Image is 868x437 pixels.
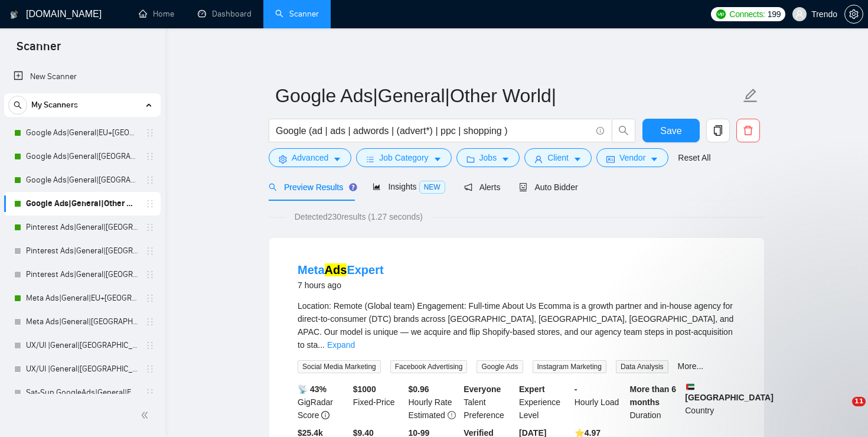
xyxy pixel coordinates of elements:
button: search [8,96,27,115]
span: caret-down [573,155,582,164]
div: Fixed-Price [351,383,406,422]
span: holder [145,341,155,350]
a: Google Ads|General|[GEOGRAPHIC_DATA]+[GEOGRAPHIC_DATA]| [26,145,138,168]
a: Google Ads|General|Other World| [26,192,138,216]
div: Location: Remote (Global team) Engagement: Full-time About Us Ecomma is a growth partner and in-h... [298,299,736,351]
button: Save [642,119,700,142]
span: setting [845,9,863,19]
mark: Ads [325,263,347,276]
span: Facebook Advertising [390,360,468,373]
span: delete [737,125,759,136]
span: user [534,155,543,164]
span: search [612,125,635,136]
span: Jobs [479,151,497,164]
span: double-left [141,409,152,421]
a: MetaAdsExpert [298,263,384,276]
a: searchScanner [275,9,319,19]
span: copy [707,125,729,136]
span: holder [145,246,155,256]
span: area-chart [373,182,381,191]
button: userClientcaret-down [524,148,592,167]
a: Meta Ads|General|[GEOGRAPHIC_DATA]| [26,310,138,334]
span: user [795,10,804,18]
button: idcardVendorcaret-down [596,148,668,167]
button: search [612,119,635,142]
div: Tooltip anchor [348,182,358,193]
a: Pinterest Ads|General|[GEOGRAPHIC_DATA]| [26,263,138,286]
div: 7 hours ago [298,278,384,292]
div: Duration [628,383,683,422]
a: Reset All [678,151,710,164]
span: edit [743,88,758,103]
span: Auto Bidder [519,182,577,192]
a: New Scanner [14,65,151,89]
button: setting [844,5,863,24]
span: My Scanners [31,93,78,117]
div: Hourly Load [572,383,628,422]
span: Instagram Marketing [533,360,606,373]
img: upwork-logo.png [716,9,726,19]
span: holder [145,293,155,303]
span: 11 [852,397,866,406]
span: Job Category [379,151,428,164]
a: UX/UI |General|[GEOGRAPHIC_DATA]+[GEOGRAPHIC_DATA]+[GEOGRAPHIC_DATA]+[GEOGRAPHIC_DATA]| [26,334,138,357]
span: holder [145,270,155,279]
div: Talent Preference [461,383,517,422]
span: search [269,183,277,191]
span: holder [145,128,155,138]
a: Pinterest Ads|General|[GEOGRAPHIC_DATA]+[GEOGRAPHIC_DATA]| [26,239,138,263]
span: caret-down [433,155,442,164]
span: Google Ads [477,360,523,373]
span: holder [145,152,155,161]
b: $ 1000 [353,384,376,394]
span: Alerts [464,182,501,192]
span: info-circle [596,127,604,135]
span: search [9,101,27,109]
button: barsJob Categorycaret-down [356,148,451,167]
span: caret-down [333,155,341,164]
span: exclamation-circle [448,411,456,419]
b: $ 0.96 [409,384,429,394]
span: NEW [419,181,445,194]
span: Estimated [409,410,445,420]
b: - [575,384,577,394]
span: 199 [768,8,781,21]
button: copy [706,119,730,142]
span: Detected 230 results (1.27 seconds) [286,210,431,223]
input: Scanner name... [275,81,740,110]
span: setting [279,155,287,164]
span: caret-down [501,155,510,164]
span: holder [145,175,155,185]
span: holder [145,364,155,374]
span: notification [464,183,472,191]
span: Data Analysis [616,360,668,373]
li: New Scanner [4,65,161,89]
span: Vendor [619,151,645,164]
span: bars [366,155,374,164]
span: holder [145,199,155,208]
span: Advanced [292,151,328,164]
span: folder [466,155,475,164]
a: Google Ads|General|EU+[GEOGRAPHIC_DATA]| [26,121,138,145]
a: homeHome [139,9,174,19]
a: Meta Ads|General|EU+[GEOGRAPHIC_DATA]| [26,286,138,310]
span: info-circle [321,411,329,419]
img: logo [10,5,18,24]
b: Expert [519,384,545,394]
a: Sat-Sun GoogleAds|General|EU+[GEOGRAPHIC_DATA]| [26,381,138,405]
a: Expand [327,340,355,350]
button: settingAdvancedcaret-down [269,148,351,167]
span: Save [660,123,681,138]
span: holder [145,317,155,327]
iframe: Intercom live chat [828,397,856,425]
div: Hourly Rate [406,383,462,422]
span: holder [145,388,155,397]
b: Everyone [464,384,501,394]
button: folderJobscaret-down [456,148,520,167]
a: Google Ads|General|[GEOGRAPHIC_DATA]| [26,168,138,192]
div: GigRadar Score [295,383,351,422]
span: Insights [373,182,445,191]
a: dashboardDashboard [198,9,252,19]
div: Experience Level [517,383,572,422]
b: More than 6 months [630,384,677,407]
